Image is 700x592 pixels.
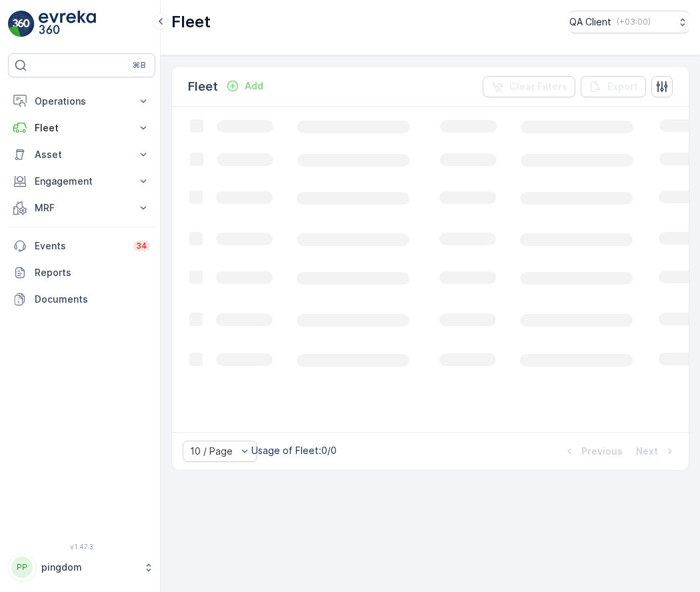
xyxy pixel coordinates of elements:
[607,80,638,93] p: Export
[35,175,129,188] p: Engagement
[39,11,96,37] img: logo_light-DOdMpM7g.png
[8,141,155,168] button: Asset
[245,79,263,93] p: Add
[35,266,150,279] p: Reports
[133,60,146,71] p: ⌘B
[136,241,147,251] p: 34
[188,77,218,96] p: Fleet
[8,195,155,221] button: MRF
[35,121,129,135] p: Fleet
[581,76,646,97] button: Export
[8,286,155,313] a: Documents
[8,115,155,141] button: Fleet
[35,95,129,108] p: Operations
[41,561,137,574] p: pingdom
[35,148,129,161] p: Asset
[8,553,155,581] button: PPpingdom
[8,233,155,259] a: Events34
[8,11,35,37] img: logo
[635,443,678,459] button: Next
[509,80,567,93] p: Clear Filters
[8,543,155,551] span: v 1.47.3
[8,259,155,286] a: Reports
[8,88,155,115] button: Operations
[35,201,129,215] p: MRF
[617,17,651,27] p: ( +03:00 )
[171,11,211,33] p: Fleet
[35,239,125,253] p: Events
[561,443,624,459] button: Previous
[569,15,611,29] p: QA Client
[569,11,689,33] button: QA Client(+03:00)
[221,78,269,94] button: Add
[35,293,150,306] p: Documents
[11,557,33,578] div: PP
[8,168,155,195] button: Engagement
[251,444,337,457] p: Usage of Fleet : 0/0
[483,76,575,97] button: Clear Filters
[636,445,658,458] p: Next
[581,445,623,458] p: Previous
